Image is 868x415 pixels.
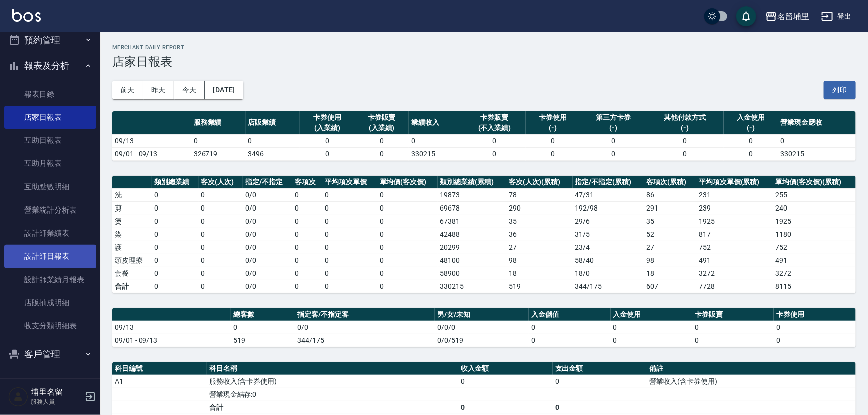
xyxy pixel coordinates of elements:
[692,308,774,321] th: 卡券販賣
[112,321,231,334] td: 09/13
[817,7,856,26] button: 登出
[300,134,354,147] td: 0
[647,375,856,388] td: 營業收入(含卡券使用)
[644,267,697,280] td: 18
[292,241,323,254] td: 0
[438,241,506,254] td: 20299
[377,254,438,267] td: 0
[773,176,856,189] th: 單均價(客次價)(累積)
[506,176,573,189] th: 客次(人次)(累積)
[322,241,377,254] td: 0
[438,215,506,228] td: 67381
[644,215,697,228] td: 35
[322,188,377,201] td: 0
[300,147,354,160] td: 0
[292,228,323,241] td: 0
[199,201,243,215] td: 0
[243,188,292,201] td: 0 / 0
[199,241,243,254] td: 0
[773,228,856,241] td: 1180
[761,6,813,27] button: 名留埔里
[438,228,506,241] td: 42488
[246,147,300,160] td: 3496
[199,176,243,189] th: 客次(人次)
[354,134,409,147] td: 0
[458,375,553,388] td: 0
[528,123,578,133] div: (-)
[152,254,198,267] td: 0
[292,215,323,228] td: 0
[696,228,773,241] td: 817
[463,134,526,147] td: 0
[773,201,856,215] td: 240
[580,147,646,160] td: 0
[4,175,96,198] a: 互助點數明細
[580,134,646,147] td: 0
[112,111,856,161] table: a dense table
[322,228,377,241] td: 0
[292,176,323,189] th: 客項次
[112,201,152,215] td: 剪
[243,267,292,280] td: 0 / 0
[152,228,198,241] td: 0
[692,321,774,334] td: 0
[143,81,174,99] button: 昨天
[112,81,143,99] button: 前天
[506,280,573,293] td: 519
[4,198,96,222] a: 營業統計分析表
[31,387,82,397] h5: 埔里名留
[644,188,697,201] td: 86
[4,314,96,337] a: 收支分類明細表
[292,188,323,201] td: 0
[377,201,438,215] td: 0
[646,134,724,147] td: 0
[644,201,697,215] td: 291
[644,228,697,241] td: 52
[302,123,352,133] div: (入業績)
[377,228,438,241] td: 0
[199,254,243,267] td: 0
[4,222,96,245] a: 設計師業績表
[696,201,773,215] td: 239
[438,267,506,280] td: 58900
[152,241,198,254] td: 0
[4,129,96,152] a: 互助日報表
[438,176,506,189] th: 類別總業績(累積)
[243,280,292,293] td: 0/0
[112,308,856,347] table: a dense table
[573,201,644,215] td: 192 / 98
[438,188,506,201] td: 19873
[506,241,573,254] td: 27
[736,6,756,26] button: save
[292,254,323,267] td: 0
[112,362,207,375] th: 科目編號
[112,228,152,241] td: 染
[824,81,856,99] button: 列印
[553,362,647,375] th: 支出金額
[692,334,774,347] td: 0
[231,308,295,321] th: 總客數
[409,111,463,135] th: 業績收入
[112,55,856,69] h3: 店家日報表
[458,401,553,414] td: 0
[435,334,529,347] td: 0/0/519
[646,147,724,160] td: 0
[112,280,152,293] td: 合計
[4,341,96,367] button: 客戶管理
[696,280,773,293] td: 7728
[529,321,610,334] td: 0
[243,201,292,215] td: 0 / 0
[777,10,809,23] div: 名留埔里
[696,241,773,254] td: 752
[31,397,82,406] p: 服務人員
[191,111,246,135] th: 服務業績
[553,401,647,414] td: 0
[647,362,856,375] th: 備註
[231,321,295,334] td: 0
[292,267,323,280] td: 0
[529,334,610,347] td: 0
[726,112,776,123] div: 入金使用
[377,241,438,254] td: 0
[377,267,438,280] td: 0
[506,228,573,241] td: 36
